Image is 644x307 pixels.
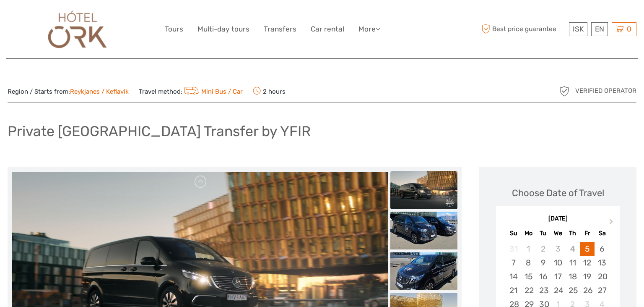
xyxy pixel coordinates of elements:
a: More [358,23,380,35]
div: Choose Thursday, September 11th, 2025 [565,256,580,270]
div: Choose Sunday, September 7th, 2025 [506,256,521,270]
div: Choose Sunday, September 21st, 2025 [506,283,521,297]
button: Next Month [605,217,619,230]
h1: Private [GEOGRAPHIC_DATA] Transfer by YFIR [8,123,311,140]
div: Choose Wednesday, September 17th, 2025 [551,270,565,283]
div: Choose Friday, September 12th, 2025 [580,256,595,270]
span: Travel method: [139,85,243,97]
div: Choose Saturday, September 6th, 2025 [595,242,609,256]
a: Car rental [311,23,344,35]
span: 2 hours [253,85,286,97]
a: Reykjanes / Keflavík [70,88,129,95]
div: Choose Friday, September 26th, 2025 [580,283,595,297]
div: Th [565,228,580,239]
div: Choose Thursday, September 18th, 2025 [565,270,580,283]
div: Choose Wednesday, September 10th, 2025 [551,256,565,270]
div: Choose Monday, September 22nd, 2025 [521,283,536,297]
div: Not available Tuesday, September 2nd, 2025 [536,242,551,256]
a: Tours [165,23,183,35]
div: Not available Monday, September 1st, 2025 [521,242,536,256]
div: Mo [521,228,536,239]
div: Choose Thursday, September 25th, 2025 [565,283,580,297]
div: Tu [536,228,551,239]
a: Transfers [264,23,296,35]
div: Fr [580,228,595,239]
div: Sa [595,228,609,239]
div: Choose Friday, September 5th, 2025 [580,242,595,256]
div: Choose Monday, September 8th, 2025 [521,256,536,270]
div: Not available Thursday, September 4th, 2025 [565,242,580,256]
a: Multi-day tours [197,23,249,35]
p: We're away right now. Please check back later! [12,15,95,21]
div: Choose Tuesday, September 23rd, 2025 [536,283,551,297]
span: Region / Starts from: [8,87,129,96]
div: Choose Saturday, September 13th, 2025 [595,256,609,270]
a: Mini Bus / Car [182,88,243,95]
div: Choose Tuesday, September 16th, 2025 [536,270,551,283]
div: We [551,228,565,239]
div: Choose Friday, September 19th, 2025 [580,270,595,283]
span: ISK [573,25,584,33]
img: 3e3e38c1cb62490caefb71284b0be79d_slider_thumbnail.jpeg [390,212,457,249]
div: Su [506,228,521,239]
img: Our services [44,6,111,52]
div: Choose Tuesday, September 9th, 2025 [536,256,551,270]
span: Verified Operator [575,87,636,95]
img: aa139ab139f74b2b83eb8127d05858ea_slider_thumbnail.jpeg [390,171,457,209]
div: Choose Wednesday, September 24th, 2025 [551,283,565,297]
span: 0 [626,25,633,33]
div: Choose Sunday, September 14th, 2025 [506,270,521,283]
div: Choose Date of Travel [512,186,604,199]
button: Open LiveChat chat widget [96,13,106,23]
div: Not available Wednesday, September 3rd, 2025 [551,242,565,256]
span: Best price guarantee [479,22,567,36]
img: verified_operator_grey_128.png [558,84,571,98]
div: EN [591,22,608,36]
div: [DATE] [496,215,620,223]
img: 4dc45a49997d4031bba20655d1ea4a43_slider_thumbnail.jpeg [390,252,457,290]
div: Not available Sunday, August 31st, 2025 [506,242,521,256]
div: Choose Saturday, September 27th, 2025 [595,283,609,297]
div: Choose Saturday, September 20th, 2025 [595,270,609,283]
div: Choose Monday, September 15th, 2025 [521,270,536,283]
